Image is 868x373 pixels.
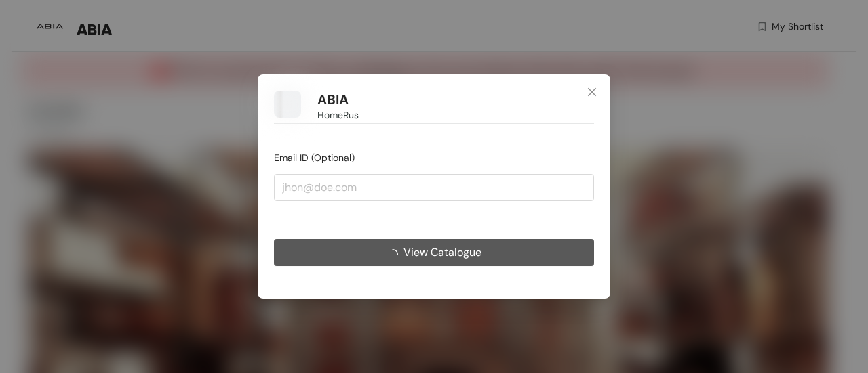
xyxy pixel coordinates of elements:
span: HomeRus [317,108,359,123]
button: Close [574,74,610,111]
button: View Catalogue [274,239,594,266]
img: Buyer Portal [274,91,301,118]
span: Email ID (Optional) [274,152,355,164]
input: jhon@doe.com [274,174,594,201]
span: close [587,87,597,97]
h1: ABIA [317,91,349,108]
span: View Catalogue [403,244,481,261]
span: loading [387,249,403,260]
